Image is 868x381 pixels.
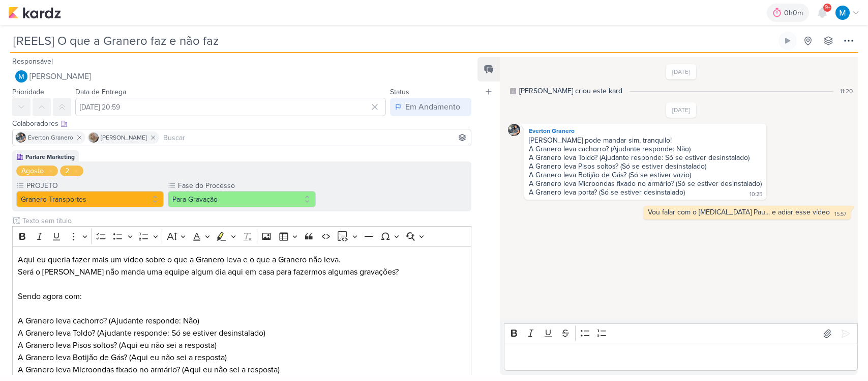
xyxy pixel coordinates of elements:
[12,88,44,96] label: Prioridade
[519,86,622,96] div: [PERSON_NAME] criou este kard
[12,118,471,129] div: Colaboradores
[28,133,73,142] span: Everton Granero
[405,101,460,113] div: Em Andamento
[12,67,471,86] button: [PERSON_NAME]
[25,152,75,161] div: Parlare Marketing
[101,133,147,142] span: [PERSON_NAME]
[177,180,315,191] label: Fase do Processo
[390,98,471,116] button: Em Andamento
[648,208,830,216] div: Vou falar com o [MEDICAL_DATA] Pau... e adiar esse vídeo
[390,88,409,96] label: Status
[18,254,466,266] p: Aqui eu queria fazer mais um vídeo sobre o que a Granero leva e o que a Granero não leva.
[504,343,858,371] div: Editor editing area: main
[526,126,764,136] div: Everton Granero
[529,145,762,197] div: A Granero leva cachorro? (Ajudante responde: Não) A Granero leva Toldo? (Ajudante responde: Só se...
[161,131,469,144] input: Buscar
[504,323,858,343] div: Editor toolbar
[168,191,315,207] button: Para Gravação
[784,37,792,45] div: Ligar relógio
[65,166,69,176] div: 2
[825,4,830,12] span: 9+
[75,88,126,96] label: Data de Entrega
[784,8,806,18] div: 0h0m
[835,6,850,20] img: MARIANA MIRANDA
[529,136,762,145] div: [PERSON_NAME] pode mandar sim, tranquilo!
[12,57,53,66] label: Responsável
[834,210,847,219] div: 15:57
[21,166,44,176] div: Agosto
[75,98,386,116] input: Select a date
[20,215,471,226] input: Texto sem título
[508,124,520,136] img: Everton Granero
[88,132,99,143] img: Sarah Violante
[29,70,91,83] span: [PERSON_NAME]
[16,191,164,207] button: Granero Transportes
[25,180,164,191] label: PROJETO
[750,190,762,199] div: 10:25
[16,132,26,143] img: Everton Granero
[15,70,27,83] img: MARIANA MIRANDA
[840,87,853,96] div: 11:20
[10,32,776,50] input: Kard Sem Título
[12,226,471,246] div: Editor toolbar
[8,7,61,19] img: kardz.app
